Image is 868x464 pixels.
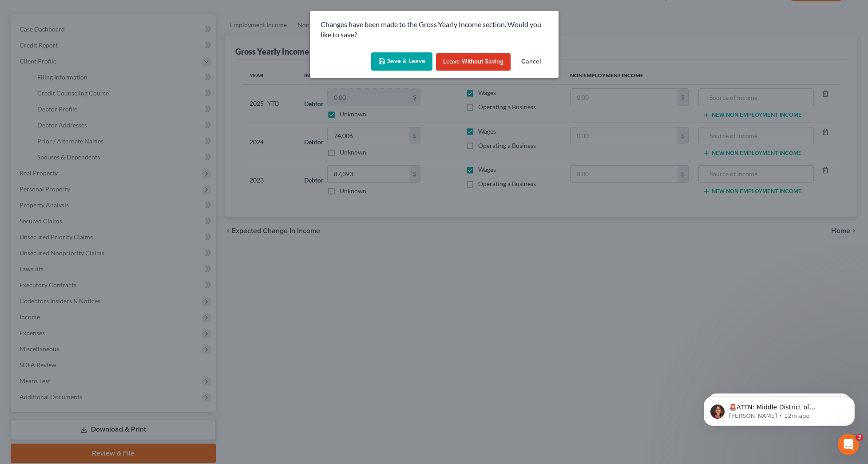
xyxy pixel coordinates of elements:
iframe: Intercom notifications message [690,378,868,440]
button: Save & Leave [371,52,432,71]
button: Leave without Saving [436,53,511,71]
button: Cancel [514,53,548,71]
p: Changes have been made to the Gross Yearly Income section. Would you like to save? [321,20,548,40]
iframe: Intercom live chat [838,434,859,455]
span: 3 [856,434,863,441]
